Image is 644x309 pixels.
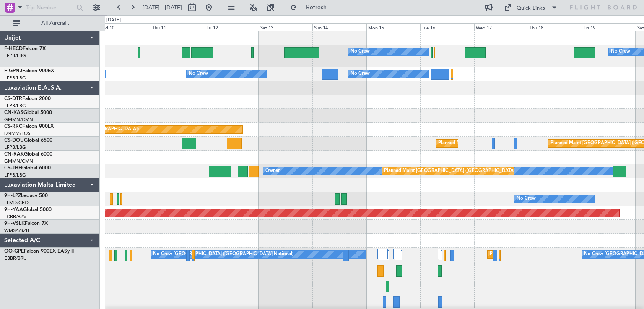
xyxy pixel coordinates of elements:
[259,23,313,31] div: Sat 13
[351,68,370,80] div: No Crew
[517,4,545,13] div: Quick Links
[4,158,33,164] a: GMMN/CMN
[4,166,51,171] a: CS-JHHGlobal 6000
[4,110,23,115] span: CN-KAS
[4,116,33,123] a: GMMN/CMN
[528,23,582,31] div: Thu 18
[4,124,22,129] span: CS-RRC
[22,20,88,26] span: All Aircraft
[438,137,570,150] div: Planned Maint [GEOGRAPHIC_DATA] ([GEOGRAPHIC_DATA])
[4,46,23,51] span: F-HECD
[4,110,52,115] a: CN-KASGlobal 5000
[366,23,421,31] div: Mon 15
[4,172,26,178] a: LFPB/LBG
[4,96,51,101] a: CS-DTRFalcon 2000
[4,166,22,171] span: CS-JHH
[582,23,636,31] div: Fri 19
[286,1,337,14] button: Refresh
[4,53,26,59] a: LFPB/LBG
[4,69,54,74] a: F-GPNJFalcon 900EX
[4,69,22,74] span: F-GPNJ
[4,200,29,206] a: LFMD/CEQ
[4,207,52,212] a: 9H-YAAGlobal 5000
[4,249,24,254] span: OO-GPE
[4,124,54,129] a: CS-RRCFalcon 900LX
[153,248,293,261] div: No Crew [GEOGRAPHIC_DATA] ([GEOGRAPHIC_DATA] National)
[4,75,26,81] a: LFPB/LBG
[106,17,121,24] div: [DATE]
[9,16,91,30] button: All Aircraft
[26,1,74,14] input: Trip Number
[4,193,48,198] a: 9H-LPZLegacy 500
[384,165,516,177] div: Planned Maint [GEOGRAPHIC_DATA] ([GEOGRAPHIC_DATA])
[97,23,151,31] div: Wed 10
[474,23,528,31] div: Wed 17
[4,152,24,157] span: CN-RAK
[351,45,370,58] div: No Crew
[4,221,25,226] span: 9H-VSLK
[4,152,52,157] a: CN-RAKGlobal 6000
[490,248,641,261] div: Planned Maint [GEOGRAPHIC_DATA] ([GEOGRAPHIC_DATA] National)
[189,68,208,80] div: No Crew
[611,45,630,58] div: No Crew
[4,138,52,143] a: CS-DOUGlobal 6500
[4,249,74,254] a: OO-GPEFalcon 900EX EASy II
[4,138,24,143] span: CS-DOU
[4,227,29,234] a: WMSA/SZB
[4,221,48,226] a: 9H-VSLKFalcon 7X
[4,46,46,51] a: F-HECDFalcon 7X
[4,214,26,220] a: FCBB/BZV
[4,96,22,101] span: CS-DTR
[4,103,26,109] a: LFPB/LBG
[299,5,334,11] span: Refresh
[312,23,366,31] div: Sun 14
[4,255,27,261] a: EBBR/BRU
[500,1,562,14] button: Quick Links
[4,130,30,137] a: DNMM/LOS
[265,165,280,177] div: Owner
[143,4,182,11] span: [DATE] - [DATE]
[205,23,259,31] div: Fri 12
[4,207,23,212] span: 9H-YAA
[151,23,205,31] div: Thu 11
[420,23,474,31] div: Tue 16
[4,144,26,151] a: LFPB/LBG
[517,193,536,205] div: No Crew
[4,193,21,198] span: 9H-LPZ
